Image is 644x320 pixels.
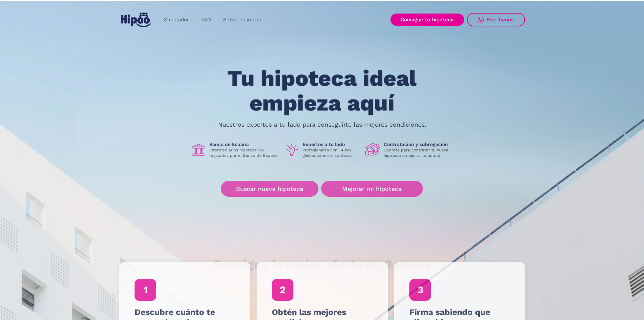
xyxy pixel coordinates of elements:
p: Profesionales con +40M€ gestionados en hipotecas [303,148,360,158]
a: Sobre nosotros [217,13,267,26]
a: Escríbenos [467,13,525,26]
div: Escríbenos [486,17,514,23]
a: FAQ [195,13,217,26]
h1: Tu hipoteca ideal empieza aquí [194,66,450,115]
p: Soporte para contratar tu nueva hipoteca o mejorar la actual [384,148,453,158]
a: Consigue tu hipoteca [390,14,464,26]
p: Intermediarios hipotecarios regulados por el Banco de España [209,148,279,158]
h1: Expertos a tu lado [303,142,360,148]
a: home [119,10,152,30]
h1: Consigue la mejor oferta en 3 pasos [213,258,431,271]
p: Nuestros expertos a tu lado para conseguirte las mejores condiciones. [218,122,426,127]
h1: Contratación y subrogación [384,142,453,148]
h1: Banco de España [209,142,279,148]
a: Simulador [158,13,195,26]
a: Mejorar mi hipoteca [321,181,423,197]
a: Buscar nueva hipoteca [221,181,318,197]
